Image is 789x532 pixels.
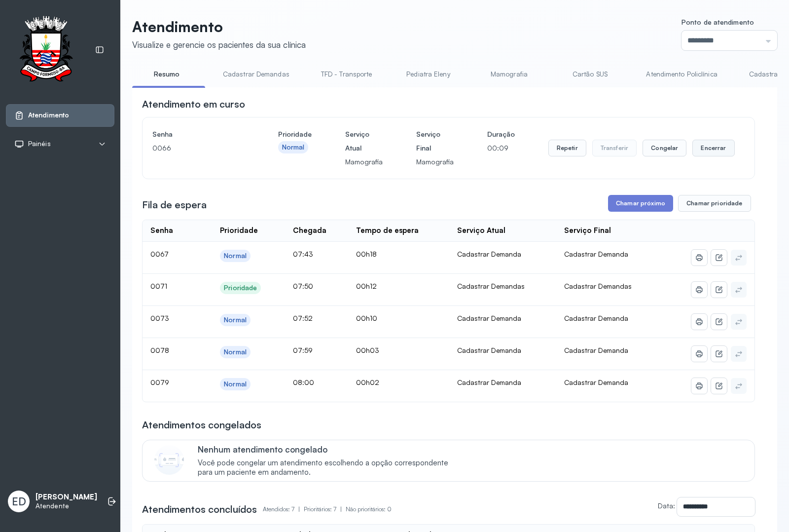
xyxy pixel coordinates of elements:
[152,141,245,155] p: 0066
[14,111,106,120] a: Atendimento
[298,505,300,513] span: |
[564,346,628,354] span: Cadastrar Demanda
[457,282,548,291] div: Cadastrar Demandas
[150,346,169,354] span: 0078
[340,505,342,513] span: |
[142,418,261,432] h3: Atendimentos congelados
[150,282,167,290] span: 0071
[658,501,675,510] label: Data:
[142,97,245,111] h3: Atendimento em curso
[592,140,637,156] button: Transferir
[150,250,169,258] span: 0067
[416,127,454,155] h4: Serviço Final
[678,195,751,212] button: Chamar prioridade
[394,66,463,82] a: Pediatra Eleny
[213,66,299,82] a: Cadastrar Demandas
[416,155,454,169] p: Mamografia
[293,250,313,258] span: 07:43
[474,66,543,82] a: Mamografia
[564,378,628,386] span: Cadastrar Demanda
[142,198,207,212] h3: Fila de espera
[293,282,313,290] span: 07:50
[224,252,247,260] div: Normal
[224,380,247,388] div: Normal
[564,282,632,290] span: Cadastrar Demandas
[28,111,69,119] span: Atendimento
[356,226,419,235] div: Tempo de espera
[150,378,169,386] span: 0079
[457,250,548,259] div: Cadastrar Demanda
[224,348,247,356] div: Normal
[487,141,515,155] p: 00:09
[198,444,459,455] p: Nenhum atendimento congelado
[293,378,314,386] span: 08:00
[150,314,169,322] span: 0073
[692,140,734,156] button: Encerrar
[224,316,247,324] div: Normal
[457,226,505,235] div: Serviço Atual
[345,127,383,155] h4: Serviço Atual
[345,155,383,169] p: Mamografia
[457,346,548,355] div: Cadastrar Demanda
[548,140,586,156] button: Repetir
[142,502,257,516] h3: Atendimentos concluídos
[643,140,686,156] button: Congelar
[132,66,201,82] a: Resumo
[263,502,304,516] p: Atendidos: 7
[356,314,377,322] span: 00h10
[636,66,727,82] a: Atendimento Policlínica
[356,250,377,258] span: 00h18
[293,226,326,235] div: Chegada
[293,346,313,354] span: 07:59
[293,314,313,322] span: 07:52
[311,66,382,82] a: TFD - Transporte
[150,226,173,235] div: Senha
[154,445,184,475] img: Imagem de CalloutCard
[282,143,305,152] div: Normal
[564,226,611,235] div: Serviço Final
[132,18,306,36] p: Atendimento
[278,127,312,141] h4: Prioridade
[487,127,515,141] h4: Duração
[457,314,548,323] div: Cadastrar Demanda
[457,378,548,387] div: Cadastrar Demanda
[36,502,97,510] p: Atendente
[152,127,245,141] h4: Senha
[564,314,628,322] span: Cadastrar Demanda
[10,16,81,84] img: Logotipo do estabelecimento
[681,18,754,26] span: Ponto de atendimento
[564,250,628,258] span: Cadastrar Demanda
[220,226,258,235] div: Prioridade
[356,282,377,290] span: 00h12
[28,140,51,148] span: Painéis
[36,493,97,502] p: [PERSON_NAME]
[356,346,379,354] span: 00h03
[356,378,379,386] span: 00h02
[608,195,673,212] button: Chamar próximo
[555,66,624,82] a: Cartão SUS
[198,458,459,477] span: Você pode congelar um atendimento escolhendo a opção correspondente para um paciente em andamento.
[346,502,392,516] p: Não prioritários: 0
[304,502,346,516] p: Prioritários: 7
[132,39,306,50] div: Visualize e gerencie os pacientes da sua clínica
[224,284,257,292] div: Prioridade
